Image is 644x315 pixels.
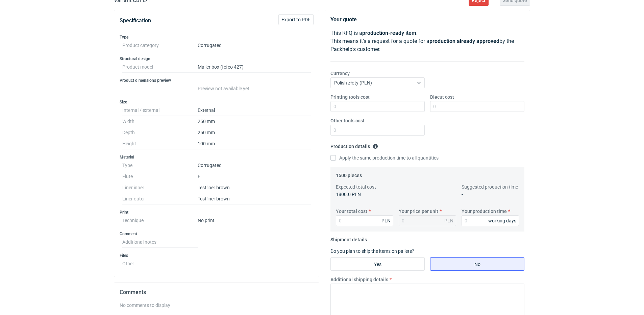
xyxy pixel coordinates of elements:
p: This RFQ is a . This means it's a request for a quote for a by the Packhelp's customer. [330,29,524,53]
button: Specification [120,13,151,29]
dt: Width [122,116,198,127]
dt: Product model [122,62,198,73]
dd: Corrugated [198,40,311,51]
label: Your price per unit [399,208,438,215]
dt: Type [122,160,198,171]
h3: Structural design [120,56,314,62]
h3: Product dimensions preview [120,78,314,83]
p: 1800.0 PLN [336,191,393,198]
strong: Your quote [330,16,357,23]
legend: Production details [330,141,378,149]
div: PLN [381,217,391,224]
h3: Type [120,34,314,40]
div: PLN [444,217,453,224]
label: Your production time [462,208,507,215]
dd: External [198,105,311,116]
dt: Technique [122,215,198,226]
input: 0 [330,101,425,112]
input: 0 [330,125,425,136]
label: Expected total cost [336,184,376,190]
dt: Product category [122,40,198,51]
label: Suggested production time [462,184,518,190]
label: Additional shipping details [330,276,388,283]
strong: production already approved [429,38,499,44]
dd: Testliner brown [198,182,311,193]
dd: Testliner brown [198,193,311,204]
dt: Liner outer [122,193,198,204]
dd: Corrugated [198,160,311,171]
p: - [462,191,519,198]
label: No [430,257,524,271]
h2: Comments [120,288,314,296]
button: Export to PDF [278,14,314,25]
h3: Print [120,210,314,215]
input: 0 [462,215,519,226]
legend: 1500 pieces [336,170,362,178]
input: 0 [430,101,524,112]
label: Yes [330,257,425,271]
label: Diecut cost [430,94,454,100]
dd: 250 mm [198,127,311,138]
dd: No print [198,215,311,226]
div: working days [488,217,516,224]
h3: Comment [120,231,314,237]
span: Preview not available yet. [198,86,251,91]
dt: Height [122,138,198,149]
h3: Size [120,99,314,105]
label: Printing tools cost [330,94,370,100]
input: 0 [336,215,393,226]
label: Your total cost [336,208,367,215]
label: Other tools cost [330,117,365,124]
dd: Mailer box (fefco 427) [198,62,311,73]
label: Apply the same production time to all quantities [330,154,439,161]
dd: 100 mm [198,138,311,149]
dd: E [198,171,311,182]
dt: Liner inner [122,182,198,193]
dt: Internal / external [122,105,198,116]
legend: Shipment details [330,234,367,242]
dt: Other [122,258,198,266]
h3: Material [120,154,314,160]
dt: Flute [122,171,198,182]
span: Polish złoty (PLN) [334,80,372,86]
label: Currency [330,70,350,77]
dd: 250 mm [198,116,311,127]
span: Export to PDF [281,17,311,22]
label: Do you plan to ship the items on pallets? [330,248,414,254]
h3: Files [120,253,314,258]
dt: Depth [122,127,198,138]
strong: production-ready item [362,30,416,36]
dt: Additional notes [122,237,198,248]
div: No comments to display [120,302,314,309]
